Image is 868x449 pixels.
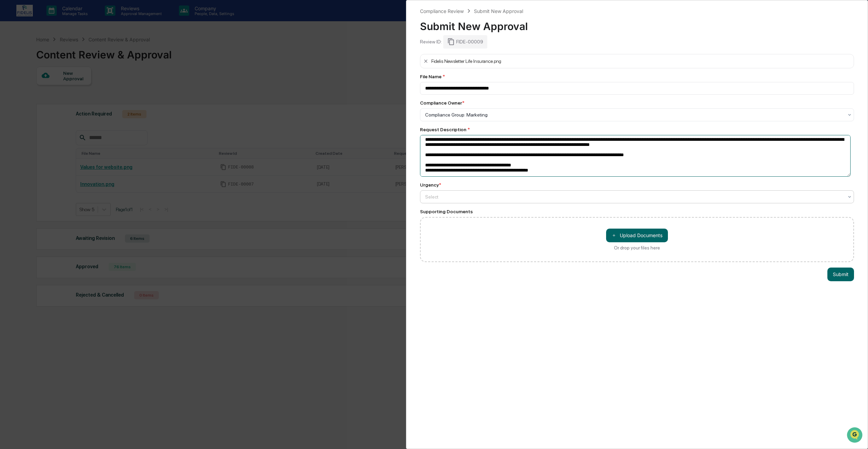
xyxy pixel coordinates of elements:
[23,59,86,65] div: We're available if you need us!
[116,54,124,63] button: Start new chat
[7,87,12,92] div: 🖐️
[420,209,854,214] div: Supporting Documents
[48,115,83,121] a: Powered byPylon
[606,229,668,242] button: Or drop your files here
[431,58,501,64] div: Fidelis Newsletter Life Insurance.png
[443,35,487,48] div: FIDE-00009
[7,14,124,25] p: How can we help?
[68,116,83,121] span: Pylon
[50,87,55,92] div: 🗄️
[47,83,87,96] a: 🗄️Attestations
[827,268,854,281] button: Submit
[420,100,464,106] div: Compliance Owner
[420,8,464,14] div: Compliance Review
[7,52,19,65] img: 1746055101610-c473b297-6a78-478c-a979-82029cc54cd1
[14,86,44,93] span: Preclearance
[474,8,523,14] div: Submit New Approval
[4,83,47,96] a: 🖐️Preclearance
[23,52,112,59] div: Start new chat
[420,127,854,132] div: Request Description
[4,96,46,109] a: 🔎Data Lookup
[420,39,442,44] div: Review ID:
[420,15,854,32] div: Submit New Approval
[420,182,441,188] div: Urgency
[846,426,865,445] iframe: Open customer support
[614,245,660,250] div: Or drop your files here
[14,99,43,106] span: Data Lookup
[420,74,854,79] div: File Name
[612,232,616,239] span: ＋
[7,100,12,105] div: 🔎
[56,86,85,93] span: Attestations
